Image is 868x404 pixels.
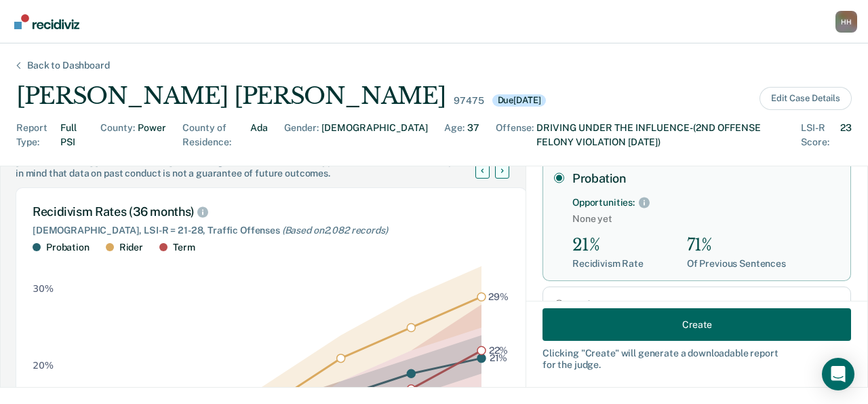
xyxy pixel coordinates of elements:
[46,242,90,253] div: Probation
[496,121,534,149] div: Offense :
[488,291,509,302] text: 29%
[33,204,510,219] div: Recidivism Rates (36 months)
[321,121,428,149] div: [DEMOGRAPHIC_DATA]
[572,197,635,208] div: Opportunities:
[835,11,857,33] button: Profile dropdown button
[282,225,388,236] span: (Based on 2,082 records )
[687,236,786,255] div: 71%
[138,121,166,149] div: Power
[536,121,785,149] div: DRIVING UNDER THE INFLUENCE-(2ND OFFENSE FELONY VIOLATION [DATE])
[444,121,465,149] div: Age :
[284,121,319,149] div: Gender :
[467,121,479,149] div: 37
[33,284,54,295] text: 30%
[835,11,857,33] div: H H
[822,358,854,390] div: Open Intercom Messenger
[119,242,143,253] div: Rider
[572,171,840,186] label: Probation
[801,121,837,149] div: LSI-R Score :
[11,60,126,71] div: Back to Dashboard
[16,121,58,149] div: Report Type :
[489,345,509,356] text: 22%
[572,298,840,313] label: Rider
[16,82,446,110] div: [PERSON_NAME] [PERSON_NAME]
[572,213,840,225] span: None yet
[759,87,852,110] button: Edit Case Details
[492,94,547,107] div: Due [DATE]
[33,361,54,371] text: 20%
[542,308,851,341] button: Create
[182,121,247,149] div: County of Residence :
[60,121,85,149] div: Full PSI
[173,242,195,253] div: Term
[14,14,79,29] img: Recidiviz
[840,121,852,149] div: 23
[488,291,509,363] g: text
[454,95,484,107] div: 97475
[542,348,851,371] div: Clicking " Create " will generate a downloadable report for the judge.
[33,225,510,236] div: [DEMOGRAPHIC_DATA], LSI-R = 21-28, Traffic Offenses
[687,258,786,270] div: Of Previous Sentences
[572,258,644,270] div: Recidivism Rate
[572,236,644,255] div: 21%
[100,121,135,149] div: County :
[490,353,508,364] text: 21%
[250,121,268,149] div: Ada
